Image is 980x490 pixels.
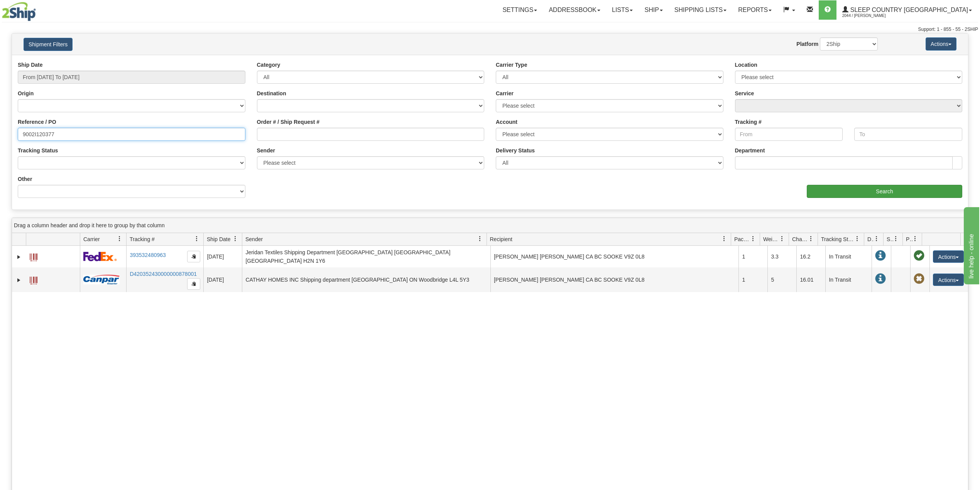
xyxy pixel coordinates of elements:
[807,185,962,198] input: Search
[767,267,796,292] td: 5
[496,118,517,126] label: Account
[669,0,732,20] a: Shipping lists
[83,235,100,243] span: Carrier
[257,147,275,154] label: Sender
[18,90,34,97] label: Origin
[18,147,58,154] label: Tracking Status
[848,7,968,13] span: Sleep Country [GEOGRAPHIC_DATA]
[203,246,242,267] td: [DATE]
[606,0,639,20] a: Lists
[926,37,956,51] button: Actions
[30,250,37,262] a: Label
[113,232,126,245] a: Carrier filter column settings
[496,147,535,154] label: Delivery Status
[12,218,968,233] div: grid grouping header
[207,235,230,243] span: Ship Date
[836,0,978,20] a: Sleep Country [GEOGRAPHIC_DATA] 2044 / [PERSON_NAME]
[792,235,808,243] span: Charge
[15,253,23,261] a: Expand
[933,274,964,286] button: Actions
[887,235,893,243] span: Shipment Issues
[738,246,767,267] td: 1
[796,267,825,292] td: 16.01
[543,0,606,20] a: Addressbook
[776,232,789,245] a: Weight filter column settings
[242,267,490,292] td: CATHAY HOMES INC Shipping department [GEOGRAPHIC_DATA] ON Woodbridge L4L 5Y3
[889,232,902,245] a: Shipment Issues filter column settings
[83,252,117,261] img: 2 - FedEx Express®
[735,118,762,126] label: Tracking #
[870,232,883,245] a: Delivery Status filter column settings
[851,232,864,245] a: Tracking Status filter column settings
[796,40,818,48] label: Platform
[875,250,886,261] span: In Transit
[914,274,924,284] span: Pickup Not Assigned
[735,147,765,154] label: Department
[639,0,668,20] a: Ship
[718,232,731,245] a: Recipient filter column settings
[825,246,872,267] td: In Transit
[821,235,855,243] span: Tracking Status
[825,267,872,292] td: In Transit
[257,90,286,97] label: Destination
[496,90,514,97] label: Carrier
[490,235,512,243] span: Recipient
[473,232,487,245] a: Sender filter column settings
[15,276,23,284] a: Expand
[735,90,754,97] label: Service
[767,246,796,267] td: 3.3
[490,267,739,292] td: [PERSON_NAME] [PERSON_NAME] CA BC SOOKE V9Z 0L8
[914,250,924,261] span: Pickup Successfully created
[257,61,280,69] label: Category
[804,232,818,245] a: Charge filter column settings
[962,206,979,284] iframe: chat widget
[747,232,760,245] a: Packages filter column settings
[842,12,900,20] span: 2044 / [PERSON_NAME]
[187,278,200,290] button: Copy to clipboard
[130,271,197,277] a: D420352430000000878001
[906,235,912,243] span: Pickup Status
[734,235,750,243] span: Packages
[18,175,32,183] label: Other
[18,118,56,126] label: Reference / PO
[257,118,320,126] label: Order # / Ship Request #
[933,250,964,263] button: Actions
[867,235,874,243] span: Delivery Status
[496,61,527,69] label: Carrier Type
[190,232,203,245] a: Tracking # filter column settings
[732,0,777,20] a: Reports
[735,61,757,69] label: Location
[490,246,739,267] td: [PERSON_NAME] [PERSON_NAME] CA BC SOOKE V9Z 0L8
[763,235,779,243] span: Weight
[187,251,200,262] button: Copy to clipboard
[735,128,843,141] input: From
[245,235,263,243] span: Sender
[2,2,36,21] img: logo2044.jpg
[229,232,242,245] a: Ship Date filter column settings
[203,267,242,292] td: [DATE]
[796,246,825,267] td: 16.2
[909,232,922,245] a: Pickup Status filter column settings
[242,246,490,267] td: Jeridan Textiles Shipping Department [GEOGRAPHIC_DATA] [GEOGRAPHIC_DATA] [GEOGRAPHIC_DATA] H2N 1Y6
[18,61,43,69] label: Ship Date
[497,0,543,20] a: Settings
[854,128,962,141] input: To
[130,252,166,258] a: 393532480963
[24,38,73,51] button: Shipment Filters
[875,274,886,284] span: In Transit
[6,5,71,14] div: live help - online
[130,235,155,243] span: Tracking #
[83,275,120,284] img: 14 - Canpar
[2,26,978,33] div: Support: 1 - 855 - 55 - 2SHIP
[30,273,37,286] a: Label
[738,267,767,292] td: 1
